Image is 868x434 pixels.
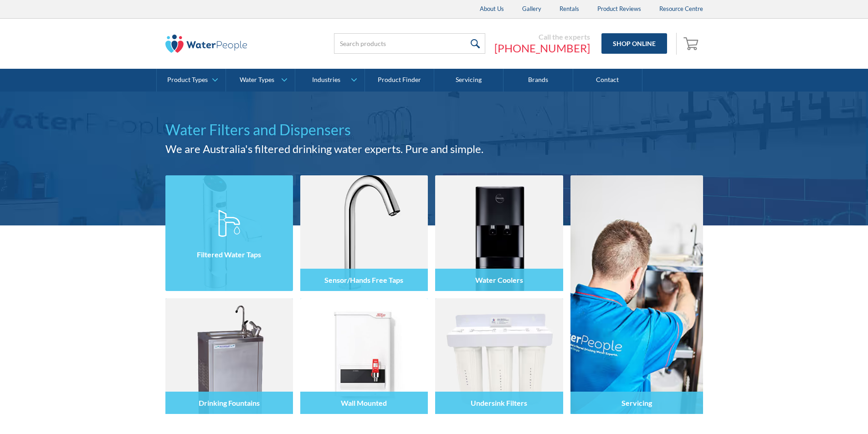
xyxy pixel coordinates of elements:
a: [PHONE_NUMBER] [494,41,590,55]
h4: Wall Mounted [341,398,387,407]
h4: Sensor/Hands Free Taps [324,276,403,284]
a: Shop Online [601,33,667,54]
h4: Undersink Filters [471,398,527,407]
img: shopping cart [683,36,701,51]
div: Product Types [167,76,208,84]
img: Filtered Water Taps [165,175,293,291]
h4: Filtered Water Taps [197,250,261,259]
a: Open empty cart [681,33,703,55]
h4: Drinking Fountains [199,398,260,407]
div: Water Types [240,76,274,84]
a: Servicing [434,69,503,92]
a: Brands [503,69,573,92]
img: Drinking Fountains [165,298,293,414]
img: Wall Mounted [300,298,428,414]
img: Water Coolers [435,175,563,291]
a: Servicing [570,175,703,414]
input: Search products [334,33,485,54]
a: Water Types [226,69,295,92]
a: Product Finder [365,69,434,92]
div: Industries [312,76,340,84]
a: Industries [295,69,364,92]
h4: Servicing [621,398,652,407]
a: Product Types [157,69,226,92]
img: The Water People [165,35,247,53]
a: Contact [573,69,642,92]
h4: Water Coolers [475,276,523,284]
div: Call the experts [494,32,590,41]
img: Sensor/Hands Free Taps [300,175,428,291]
img: Undersink Filters [435,298,563,414]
